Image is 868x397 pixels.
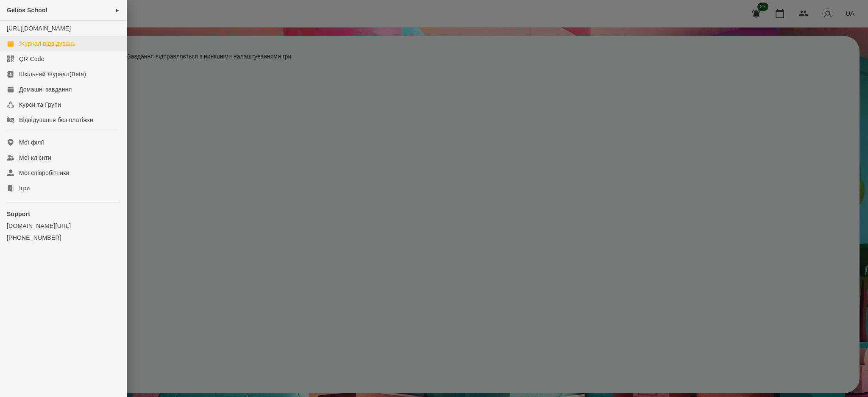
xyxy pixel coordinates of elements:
span: Gelios School [7,7,47,14]
div: Шкільний Журнал(Beta) [19,70,86,78]
div: Журнал відвідувань [19,39,75,48]
p: Support [7,210,120,218]
div: Ігри [19,184,30,192]
div: Відвідування без платіжки [19,116,93,124]
div: Мої клієнти [19,153,51,162]
div: Курси та Групи [19,100,61,109]
div: QR Code [19,55,45,63]
div: Домашні завдання [19,85,72,94]
div: Мої філії [19,138,44,147]
a: [URL][DOMAIN_NAME] [7,25,71,32]
div: Мої співробітники [19,169,70,177]
a: [PHONE_NUMBER] [7,233,120,242]
a: [DOMAIN_NAME][URL] [7,222,120,230]
span: ► [115,7,120,14]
